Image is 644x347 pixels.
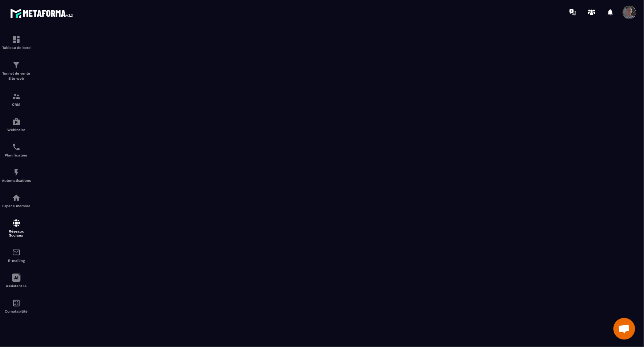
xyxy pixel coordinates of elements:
a: formationformationCRM [2,87,31,112]
a: formationformationTunnel de vente Site web [2,55,31,87]
img: accountant [12,299,21,308]
img: scheduler [12,143,21,151]
img: email [12,248,21,257]
div: Ouvrir le chat [614,318,635,340]
a: Assistant IA [2,268,31,293]
p: Planificateur [2,153,31,157]
img: automations [12,117,21,126]
img: formation [12,92,21,101]
p: Webinaire [2,128,31,132]
a: social-networksocial-networkRéseaux Sociaux [2,213,31,243]
a: schedulerschedulerPlanificateur [2,137,31,163]
a: automationsautomationsWebinaire [2,112,31,137]
a: formationformationTableau de bord [2,30,31,55]
p: Automatisations [2,179,31,183]
img: social-network [12,219,21,227]
p: CRM [2,103,31,106]
p: Tunnel de vente Site web [2,71,31,81]
p: Comptabilité [2,309,31,313]
a: accountantaccountantComptabilité [2,293,31,319]
p: Réseaux Sociaux [2,229,31,237]
img: logo [10,7,75,20]
p: E-mailing [2,259,31,263]
p: Tableau de bord [2,46,31,50]
img: formation [12,60,21,69]
a: automationsautomationsAutomatisations [2,163,31,188]
img: formation [12,35,21,44]
img: automations [12,168,21,177]
img: automations [12,193,21,202]
p: Espace membre [2,204,31,208]
p: Assistant IA [2,284,31,288]
a: emailemailE-mailing [2,243,31,268]
a: automationsautomationsEspace membre [2,188,31,213]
